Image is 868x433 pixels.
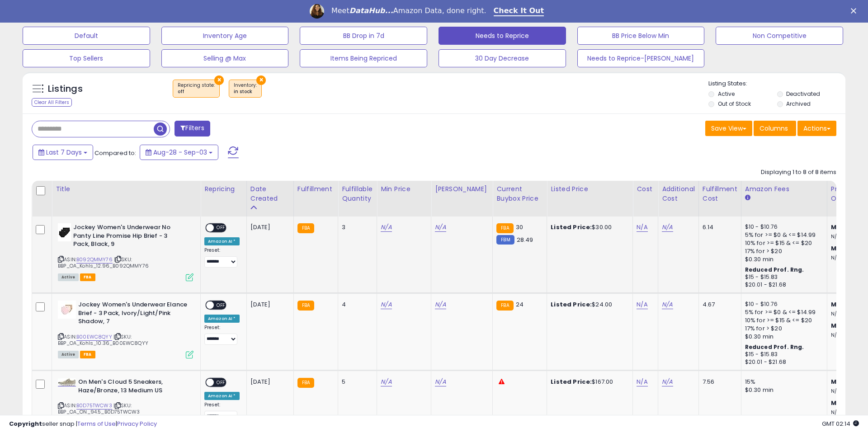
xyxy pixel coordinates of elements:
label: Active [718,90,735,98]
a: N/A [381,300,392,309]
div: $10 - $10.76 [745,301,820,308]
label: Archived [786,100,811,108]
div: $20.01 - $21.68 [745,358,820,366]
span: 2025-09-11 02:14 GMT [822,419,859,428]
h5: Listings [48,83,83,95]
div: Meet Amazon Data, done right. [331,6,486,15]
div: ASIN: [58,378,193,426]
b: Listed Price: [551,223,592,231]
div: $0.30 min [745,386,820,394]
div: Min Price [381,184,427,194]
small: FBA [297,301,314,311]
div: 5% for >= $0 & <= $14.99 [745,231,820,239]
b: Jockey Women's Underwear Elance Brief - 3 Pack, Ivory/Light/Pink Shadow, 7 [78,301,188,328]
a: N/A [662,300,673,309]
div: Displaying 1 to 8 of 8 items [761,168,836,177]
div: [PERSON_NAME] [435,184,489,194]
span: | SKU: BBP_OA_Kohls_12.96_B092QMMY76 [58,256,149,269]
b: Min: [831,223,844,231]
div: 5 [342,378,370,386]
div: $0.30 min [745,333,820,341]
button: Selling @ Max [161,49,289,67]
img: 31FZI2cH24L._SL40_.jpg [58,301,76,319]
span: OFF [214,301,228,309]
div: $15 - $15.83 [745,351,820,358]
div: $30.00 [551,223,626,231]
a: N/A [381,377,392,386]
button: Non Competitive [716,27,843,45]
a: N/A [662,223,673,232]
small: FBA [297,223,314,233]
div: $0.30 min [745,255,820,264]
a: B00EWC8QYY [76,333,112,341]
small: FBM [496,235,514,245]
small: Amazon Fees. [745,194,750,202]
label: Deactivated [786,90,820,98]
button: × [256,75,266,85]
div: Repricing [204,184,243,194]
a: N/A [435,300,446,309]
b: Reduced Prof. Rng. [745,266,804,273]
div: Amazon AI * [204,237,240,245]
img: Profile image for Georgie [310,4,324,19]
div: 4.67 [703,301,734,309]
span: | SKU: BBP_OA_Kohls_10.36_B00EWC8QYY [58,333,148,347]
span: Repricing state : [178,82,215,95]
button: Top Sellers [23,49,150,67]
div: $10 - $10.76 [745,223,820,231]
div: Close [851,8,860,14]
span: All listings currently available for purchase on Amazon [58,351,79,358]
a: N/A [381,223,392,232]
div: Fulfillable Quantity [342,184,373,203]
div: Cost [637,184,654,194]
div: Preset: [204,402,240,422]
span: Columns [759,124,788,133]
a: B0D75TWCW3 [76,402,112,409]
span: Aug-28 - Sep-03 [153,148,207,157]
a: Privacy Policy [117,419,157,428]
a: Terms of Use [77,419,116,428]
div: Listed Price [551,184,629,194]
div: Preset: [204,325,240,345]
div: [DATE] [250,378,287,386]
div: Title [56,184,197,194]
span: Inventory : [234,82,257,95]
b: Listed Price: [551,377,592,386]
a: N/A [637,377,647,386]
div: Current Buybox Price [496,184,543,203]
span: 24 [516,300,524,309]
a: N/A [435,377,446,386]
span: 28.49 [517,235,533,244]
div: in stock [234,89,257,95]
b: Max: [831,399,847,407]
span: 30 [516,223,523,231]
div: 17% for > $20 [745,247,820,255]
a: B092QMMY76 [76,256,113,264]
button: Needs to Reprice-[PERSON_NAME] [577,49,705,67]
button: Filters [175,121,210,136]
div: Preset: [204,247,240,268]
a: Check It Out [494,6,544,16]
div: 10% for >= $15 & <= $20 [745,316,820,325]
div: 17% for > $20 [745,325,820,333]
div: 10% for >= $15 & <= $20 [745,239,820,247]
span: All listings currently available for purchase on Amazon [58,273,79,281]
div: ASIN: [58,301,193,358]
p: Listing States: [708,80,845,88]
div: [DATE] [250,301,287,309]
span: Compared to: [94,149,136,157]
div: seller snap | | [9,420,157,428]
div: 7.56 [703,378,734,386]
i: DataHub... [349,6,393,15]
a: N/A [637,300,647,309]
div: Fulfillment [297,184,334,194]
b: Min: [831,300,844,309]
button: × [214,75,224,85]
b: Listed Price: [551,300,592,309]
a: N/A [637,223,647,232]
button: Aug-28 - Sep-03 [140,145,218,160]
button: BB Drop in 7d [300,27,427,45]
span: Last 7 Days [46,148,82,157]
div: ASIN: [58,223,193,280]
div: 4 [342,301,370,309]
